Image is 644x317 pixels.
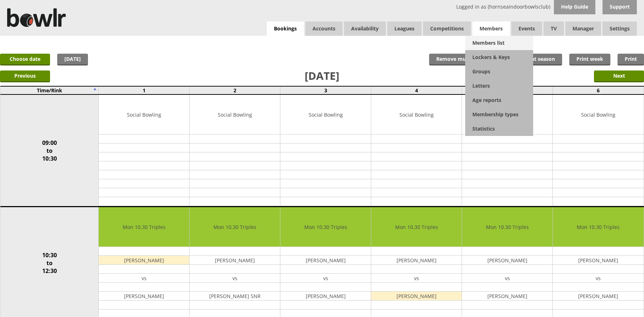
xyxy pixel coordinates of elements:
td: vs [280,274,371,283]
a: Availability [344,21,386,36]
input: Next [594,70,644,82]
td: [PERSON_NAME] [99,292,189,301]
td: vs [371,274,462,283]
td: [PERSON_NAME] [371,292,462,301]
a: Age reports [465,93,533,107]
td: vs [553,274,643,283]
td: [PERSON_NAME] [99,256,189,265]
td: [PERSON_NAME] [190,256,280,265]
td: 3 [280,86,371,94]
td: [PERSON_NAME] [371,256,462,265]
td: Social Bowling [553,95,643,135]
td: Mon 10.30 Triples [462,207,552,247]
td: Social Bowling [280,95,371,135]
a: Lockers & Keys [465,50,533,64]
a: Leagues [387,21,422,36]
input: Remove multiple bookings [429,54,510,65]
a: Events [511,21,542,36]
td: [PERSON_NAME] [280,292,371,301]
a: Competitions [423,21,471,36]
td: 5 [462,86,553,94]
td: Social Bowling [190,95,280,135]
a: Print season [517,54,562,65]
a: [DATE] [57,54,88,65]
span: Settings [603,21,637,36]
td: 1 [99,86,190,94]
td: 2 [190,86,280,94]
a: Membership types [465,107,533,122]
td: 6 [553,86,644,94]
td: Social Bowling [462,95,552,135]
td: [PERSON_NAME] [462,292,552,301]
td: Time/Rink [0,86,99,94]
span: Members [472,21,510,36]
td: Mon 10.30 Triples [371,207,462,247]
a: Groups [465,64,533,79]
td: Mon 10.30 Triples [190,207,280,247]
a: Statistics [465,122,533,136]
td: Mon 10.30 Triples [99,207,189,247]
a: Letters [465,79,533,93]
td: Social Bowling [371,95,462,135]
span: Manager [565,21,601,36]
td: [PERSON_NAME] [462,256,552,265]
span: Accounts [305,21,343,36]
td: 4 [371,86,462,94]
td: Social Bowling [99,95,189,135]
td: 09:00 to 10:30 [0,94,99,207]
td: vs [190,274,280,283]
td: Mon 10.30 Triples [553,207,643,247]
td: vs [99,274,189,283]
td: [PERSON_NAME] [280,256,371,265]
td: [PERSON_NAME] [553,292,643,301]
td: vs [462,274,552,283]
a: Bookings [267,21,304,36]
a: Print [618,54,644,65]
td: [PERSON_NAME] [553,256,643,265]
span: TV [544,21,564,36]
td: [PERSON_NAME] SNR [190,292,280,301]
td: Mon 10.30 Triples [280,207,371,247]
a: Members list [465,36,533,50]
a: Print week [569,54,610,65]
